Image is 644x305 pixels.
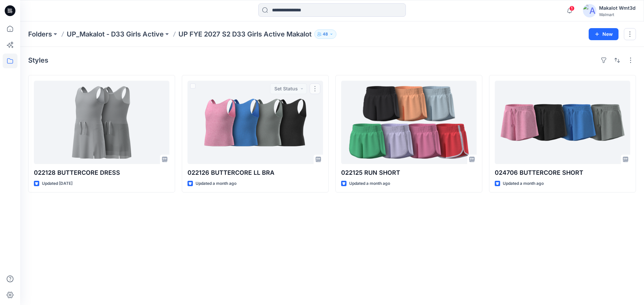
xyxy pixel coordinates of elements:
[599,4,636,12] div: Makalot Wmt3d
[314,29,336,39] button: 48
[495,168,630,177] p: 024706 BUTTERCORE SHORT
[34,168,169,177] p: 022128 BUTTERCORE DRESS
[178,29,312,39] p: UP FYE 2027 S2 D33 Girls Active Makalot
[583,4,596,17] img: avatar
[569,6,575,11] span: 1
[42,180,72,187] p: Updated [DATE]
[589,28,619,40] button: New
[349,180,390,187] p: Updated a month ago
[196,180,236,187] p: Updated a month ago
[28,56,48,64] h4: Styles
[67,29,164,39] a: UP_Makalot - D33 Girls Active
[187,168,323,177] p: 022126 BUTTERCORE LL BRA
[341,81,477,164] a: 022125 RUN SHORT
[341,168,477,177] p: 022125 RUN SHORT
[495,81,630,164] a: 024706 BUTTERCORE SHORT
[28,29,52,39] a: Folders
[503,180,544,187] p: Updated a month ago
[323,30,328,38] p: 48
[187,81,323,164] a: 022126 BUTTERCORE LL BRA
[34,81,169,164] a: 022128 BUTTERCORE DRESS
[599,12,636,17] div: Walmart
